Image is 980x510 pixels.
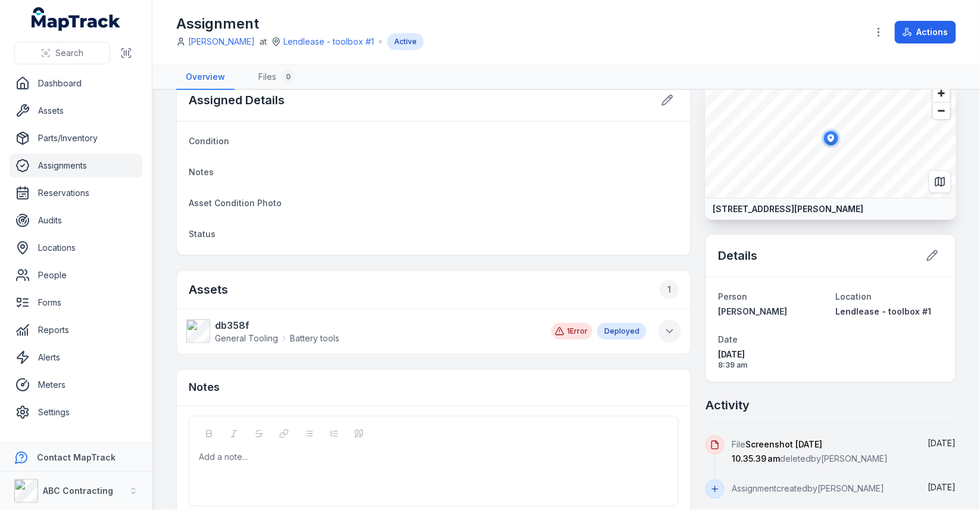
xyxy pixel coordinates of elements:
[928,482,956,492] time: 08/09/2025, 8:39:05 am
[189,92,285,108] h2: Assigned Details
[10,71,142,95] a: Dashboard
[836,306,944,318] a: Lendlease - toolbox #1
[718,349,826,370] time: 08/09/2025, 8:39:05 am
[55,47,83,59] span: Search
[14,42,110,64] button: Search
[281,70,295,84] div: 0
[836,291,872,301] span: Location
[551,323,592,340] div: 1 Error
[260,36,267,48] span: at
[189,136,229,146] span: Condition
[929,170,951,193] button: Switch to Map View
[10,126,142,150] a: Parts/Inventory
[718,349,826,360] span: [DATE]
[732,483,884,493] span: Assignment created by [PERSON_NAME]
[928,482,956,492] span: [DATE]
[10,346,142,369] a: Alerts
[928,438,956,448] time: 08/10/2025, 11:26:08 am
[176,14,424,33] h1: Assignment
[718,360,826,370] span: 8:39 am
[387,33,424,50] div: Active
[188,36,255,48] a: [PERSON_NAME]
[895,21,956,43] button: Actions
[10,373,142,397] a: Meters
[189,229,216,239] span: Status
[249,65,305,90] a: Files0
[597,323,647,340] div: Deployed
[37,452,116,462] strong: Contact MapTrack
[10,318,142,342] a: Reports
[706,397,750,413] h2: Activity
[10,181,142,205] a: Reservations
[706,79,956,198] canvas: Map
[933,102,950,119] button: Zoom out
[283,36,374,48] a: Lendlease - toolbox #1
[10,291,142,315] a: Forms
[189,167,214,177] span: Notes
[718,291,747,301] span: Person
[290,332,339,344] span: Battery tools
[215,318,339,332] strong: db358f
[713,203,863,215] strong: [STREET_ADDRESS][PERSON_NAME]
[718,334,738,344] span: Date
[928,438,956,448] span: [DATE]
[836,306,932,316] span: Lendlease - toolbox #1
[189,280,679,299] h2: Assets
[176,65,235,90] a: Overview
[10,400,142,424] a: Settings
[215,332,278,344] span: General Tooling
[10,209,142,232] a: Audits
[10,263,142,287] a: People
[189,379,220,396] h3: Notes
[732,439,822,464] span: Screenshot [DATE] 10.35.39 am
[933,85,950,102] button: Zoom in
[32,7,121,31] a: MapTrack
[660,280,679,299] div: 1
[10,154,142,178] a: Assignments
[10,236,142,260] a: Locations
[43,486,113,496] strong: ABC Contracting
[10,99,142,123] a: Assets
[732,439,888,464] span: File deleted by [PERSON_NAME]
[718,306,826,318] a: [PERSON_NAME]
[718,247,757,264] h2: Details
[186,318,539,344] a: db358fGeneral ToolingBattery tools
[189,198,282,208] span: Asset Condition Photo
